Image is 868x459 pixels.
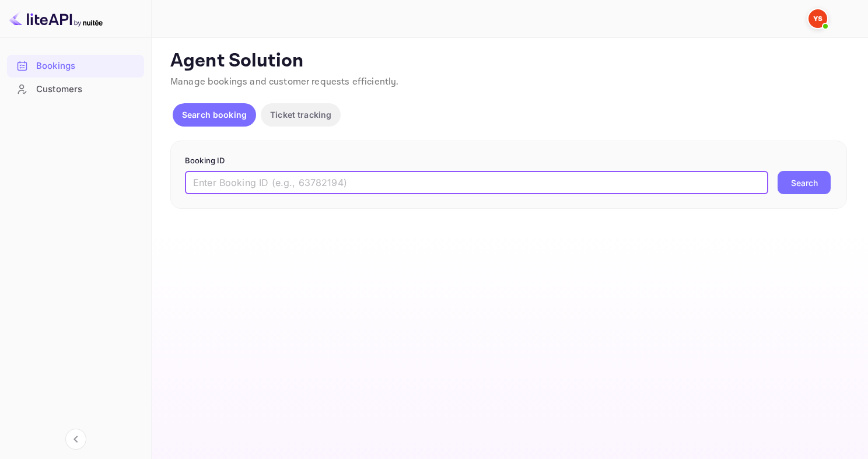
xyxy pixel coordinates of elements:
[7,55,144,76] a: Bookings
[7,55,144,78] div: Bookings
[65,429,86,450] button: Collapse navigation
[7,78,144,100] a: Customers
[808,9,827,28] img: Yandex Support
[778,171,831,194] button: Search
[185,171,768,194] input: Enter Booking ID (e.g., 63782194)
[182,108,247,121] p: Search booking
[36,83,138,96] div: Customers
[7,78,144,101] div: Customers
[170,76,399,88] span: Manage bookings and customer requests efficiently.
[270,108,331,121] p: Ticket tracking
[170,50,847,73] p: Agent Solution
[36,59,138,73] div: Bookings
[9,9,103,28] img: LiteAPI logo
[185,155,832,167] p: Booking ID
